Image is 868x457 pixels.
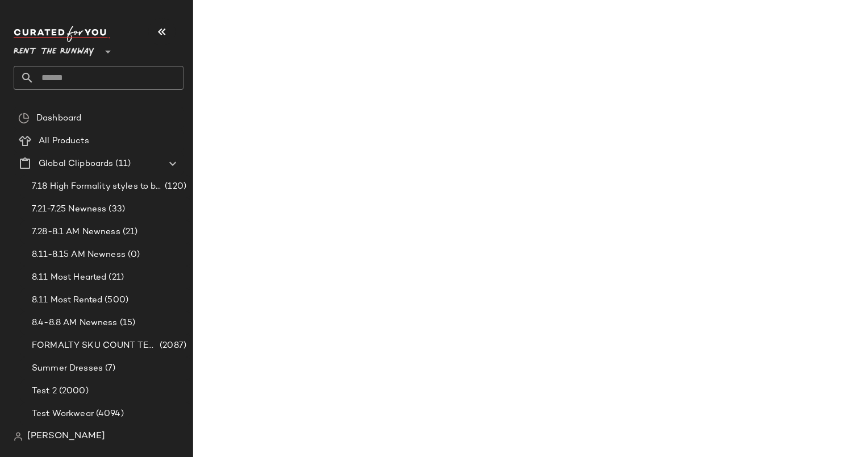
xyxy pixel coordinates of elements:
span: Test 2 [32,385,57,398]
span: (11) [113,157,131,171]
span: 8.11-8.15 AM Newness [32,248,126,261]
span: (2000) [57,385,89,398]
span: All Products [39,135,89,148]
span: 8.11 Most Hearted [32,271,106,284]
span: (21) [120,226,138,239]
img: cfy_white_logo.C9jOOHJF.svg [14,26,110,42]
img: svg%3e [14,432,23,441]
span: (21) [106,271,124,284]
span: (500) [102,294,128,307]
span: Global Clipboards [39,157,113,171]
span: (2087) [157,339,186,352]
span: 7.18 High Formality styles to boost [32,180,162,193]
span: (4094) [94,408,124,421]
span: (15) [118,317,136,330]
span: (33) [106,203,125,216]
img: svg%3e [18,113,30,124]
span: (120) [162,180,186,193]
span: (7) [103,362,115,375]
span: 7.28-8.1 AM Newness [32,226,120,239]
span: 8.4-8.8 AM Newness [32,317,118,330]
span: 8.11 Most Rented [32,294,102,307]
span: (0) [126,248,140,261]
span: Test Workwear [32,408,94,421]
span: 7.21-7.25 Newness [32,203,106,216]
span: Dashboard [36,112,81,125]
span: Summer Dresses [32,362,103,375]
span: Rent the Runway [14,39,94,59]
span: FORMALTY SKU COUNT TEST [32,339,157,352]
span: [PERSON_NAME] [27,430,105,443]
